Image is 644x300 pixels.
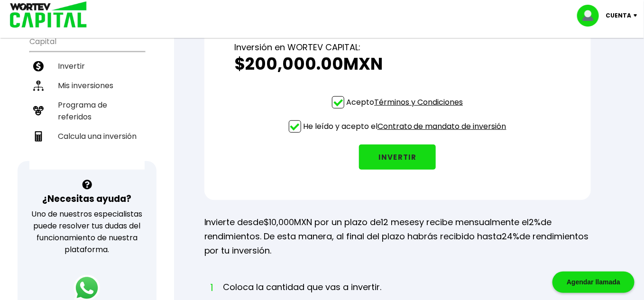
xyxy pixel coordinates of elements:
[552,272,635,293] div: Agendar llamada
[30,208,144,255] p: Uno de nuestros especialistas puede resolver tus dudas del funcionamiento de nuestra plataforma.
[606,9,631,23] p: Cuenta
[29,31,145,170] ul: Capital
[204,215,591,258] p: Invierte desde MXN por un plazo de y recibe mensualmente el de rendimientos. De esta manera, al f...
[33,131,44,142] img: calculadora-icon.17d418c4.svg
[303,120,506,132] p: He leído y acepto el
[29,95,145,127] a: Programa de referidos
[264,216,294,228] span: $10,000
[29,76,145,95] a: Mis inversiones
[29,56,145,76] a: Invertir
[577,5,606,27] img: profile-image
[33,106,44,116] img: recomiendanos-icon.9b8e9327.svg
[235,55,561,73] h2: $200,000.00 MXN
[42,192,131,206] h3: ¿Necesitas ayuda?
[502,230,520,242] span: 24%
[374,97,463,108] a: Términos y Condiciones
[346,96,463,108] p: Acepto
[381,216,420,228] span: 12 meses
[235,40,561,55] p: Inversión en WORTEV CAPITAL:
[209,281,214,295] span: 1
[529,216,541,228] span: 2%
[33,61,44,72] img: invertir-icon.b3b967d7.svg
[33,81,44,91] img: inversiones-icon.6695dc30.svg
[631,14,644,17] img: icon-down
[29,127,145,146] a: Calcula una inversión
[359,145,436,170] button: INVERTIR
[377,121,506,132] a: Contrato de mandato de inversión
